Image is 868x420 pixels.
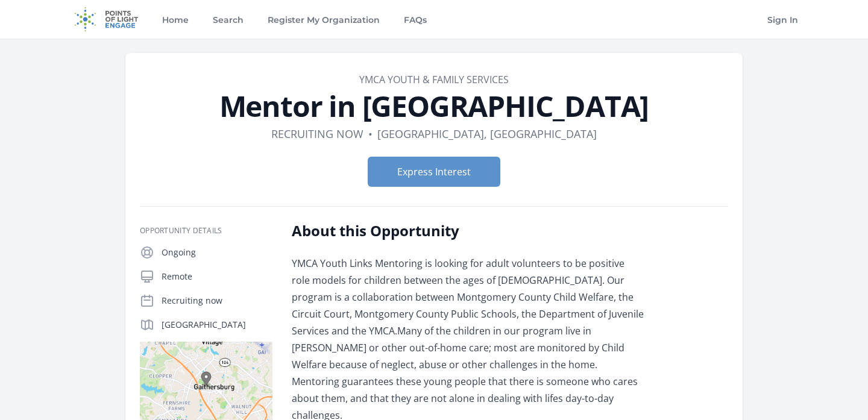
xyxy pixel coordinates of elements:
p: Ongoing [162,246,272,259]
h3: Opportunity Details [140,226,272,236]
p: Recruiting now [162,295,272,307]
dd: Recruiting now [271,125,363,142]
h1: Mentor in [GEOGRAPHIC_DATA] [140,92,728,121]
div: • [368,125,373,142]
button: Express Interest [368,157,500,187]
p: [GEOGRAPHIC_DATA] [162,319,272,331]
h2: About this Opportunity [292,221,644,240]
dd: [GEOGRAPHIC_DATA], [GEOGRAPHIC_DATA] [377,125,597,142]
a: YMCA Youth & Family Services [359,73,509,86]
p: Remote [162,271,272,283]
